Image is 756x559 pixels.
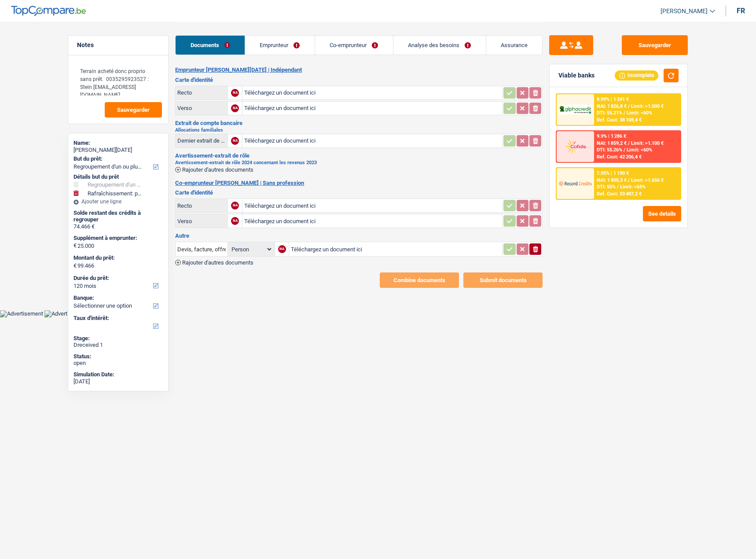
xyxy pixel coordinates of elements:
[597,177,627,183] span: NAI: 1 800,3 €
[175,190,543,195] h3: Carte d'identité
[44,310,88,317] img: Advertisement
[73,140,163,147] div: Name:
[622,35,688,55] button: Sauvegarder
[175,77,543,83] h3: Carte d'identité
[653,4,715,18] a: [PERSON_NAME]
[597,133,626,139] div: 9.9% | 1 286 €
[597,103,627,109] span: NAI: 1 826,8 €
[615,70,658,80] div: Incomplete
[73,199,163,205] div: Ajouter une ligne
[661,7,708,15] span: [PERSON_NAME]
[631,103,664,109] span: Limit: >1.000 €
[559,175,591,191] img: Record Credits
[73,378,163,385] div: [DATE]
[175,120,543,126] h3: Extrait de compte bancaire
[620,184,646,190] span: Limit: <65%
[559,138,591,154] img: Cofidis
[175,66,543,74] h2: Emprunteur [PERSON_NAME][DATE] | Indépendant
[73,235,161,242] label: Supplément à emprunter:
[393,36,486,55] a: Analyse des besoins
[627,110,652,116] span: Limit: <60%
[597,140,627,146] span: NAI: 1 859,2 €
[182,260,253,265] span: Rajouter d'autres documents
[73,294,161,302] label: Banque:
[73,342,163,349] div: Dreceived 1
[231,104,239,112] div: NA
[631,140,664,146] span: Limit: >1.100 €
[628,177,630,183] span: /
[628,103,630,109] span: /
[73,210,163,223] div: Solde restant des crédits à regrouper
[117,107,150,113] span: Sauvegarder
[175,153,543,158] h3: Avertissement-extrait de rôle
[177,202,226,209] div: Recto
[175,167,253,173] button: Rajouter d'autres documents
[73,147,163,154] div: [PERSON_NAME][DATE]
[175,128,543,132] h2: Allocations familiales
[231,217,239,225] div: NA
[315,36,393,55] a: Co-emprunteur
[175,180,543,187] h2: Co-emprunteur [PERSON_NAME] | Sans profession
[73,371,163,378] div: Simulation Date:
[631,177,664,183] span: Limit: >1.656 €
[628,140,630,146] span: /
[175,233,543,239] h3: Autre
[177,89,226,96] div: Recto
[73,155,161,162] label: But du prêt:
[175,160,543,165] h2: Avertissement-extrait de rôle 2024 concernant les revenus 2023
[597,96,629,102] div: 8.99% | 1 241 €
[737,7,745,15] div: fr
[231,89,239,97] div: NA
[73,360,163,367] div: open
[177,105,226,111] div: Verso
[624,110,625,116] span: /
[558,72,595,79] div: Viable banks
[231,137,239,145] div: NA
[643,206,681,221] button: See details
[231,202,239,210] div: NA
[463,272,543,288] button: Submit documents
[77,41,159,49] h5: Notes
[73,353,163,360] div: Status:
[597,110,622,116] span: DTI: 55.21%
[597,147,622,153] span: DTI: 55.26%
[278,245,286,253] div: NA
[597,184,616,190] span: DTI: 55%
[175,260,253,265] button: Rajouter d'autres documents
[597,191,642,197] div: Ref. Cost: 33 487,2 €
[559,105,591,115] img: AlphaCredit
[182,167,253,173] span: Rajouter d'autres documents
[105,102,162,118] button: Sauvegarder
[627,147,652,153] span: Limit: <60%
[597,170,629,176] div: 7.95% | 1 190 €
[486,36,543,55] a: Assurance
[73,315,161,322] label: Taux d'intérêt:
[73,275,161,282] label: Durée du prêt:
[73,173,163,180] div: Détails but du prêt
[176,36,245,55] a: Documents
[380,272,459,288] button: Combine documents
[73,223,163,230] div: 74.466 €
[177,137,226,144] div: Dernier extrait de compte pour vos allocations familiales
[617,184,619,190] span: /
[11,6,86,16] img: TopCompare Logo
[73,335,163,342] div: Stage:
[597,117,642,123] div: Ref. Cost: 38 108,4 €
[624,147,625,153] span: /
[73,254,161,261] label: Montant du prêt:
[73,242,77,249] span: €
[245,36,315,55] a: Emprunteur
[177,218,226,224] div: Verso
[597,154,642,160] div: Ref. Cost: 42 206,4 €
[73,262,77,269] span: €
